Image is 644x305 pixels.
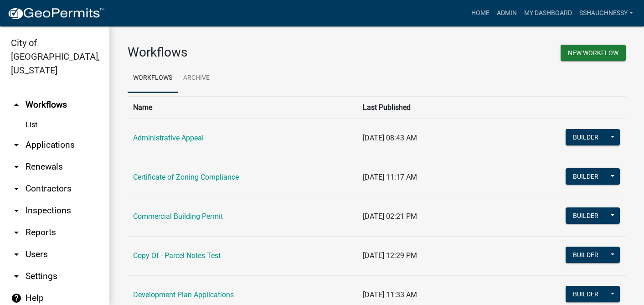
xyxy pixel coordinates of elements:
[133,251,221,260] a: Copy Of - Parcel Notes Test
[178,64,215,93] a: Archive
[133,134,204,142] a: Administrative Appeal
[11,249,22,260] i: arrow_drop_down
[11,140,22,150] i: arrow_drop_down
[11,99,22,110] i: arrow_drop_up
[363,212,417,221] span: [DATE] 02:21 PM
[133,173,239,181] a: Certificate of Zoning Compliance
[566,129,606,145] button: Builder
[133,290,234,299] a: Development Plan Applications
[363,251,417,260] span: [DATE] 12:29 PM
[561,45,626,61] button: New Workflow
[128,64,178,93] a: Workflows
[566,168,606,185] button: Builder
[363,173,417,181] span: [DATE] 11:17 AM
[566,247,606,263] button: Builder
[566,207,606,224] button: Builder
[128,96,357,119] th: Name
[520,5,576,22] a: My Dashboard
[11,227,22,238] i: arrow_drop_down
[363,290,417,299] span: [DATE] 11:33 AM
[11,183,22,194] i: arrow_drop_down
[493,5,520,22] a: Admin
[11,271,22,282] i: arrow_drop_down
[128,45,370,60] h3: Workflows
[363,134,417,142] span: [DATE] 08:43 AM
[468,5,493,22] a: Home
[576,5,637,22] a: sshaughnessy
[11,161,22,172] i: arrow_drop_down
[133,212,223,221] a: Commercial Building Permit
[11,293,22,304] i: help
[11,205,22,216] i: arrow_drop_down
[566,286,606,302] button: Builder
[357,96,529,119] th: Last Published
